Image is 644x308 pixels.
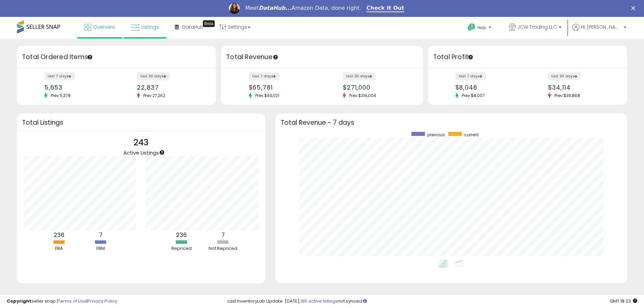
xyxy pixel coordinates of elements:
span: Prev: $8,007 [458,93,488,98]
b: 236 [176,231,187,239]
span: Prev: $63,021 [252,93,283,98]
strong: Copyright [7,298,31,304]
div: $65,781 [249,84,317,91]
span: Prev: 5,378 [47,93,74,98]
div: $271,000 [343,84,411,91]
div: Repriced [161,245,202,252]
div: Tooltip anchor [203,20,215,27]
div: $34,114 [548,84,615,91]
div: Tooltip anchor [87,54,93,60]
div: FBA [39,245,79,252]
p: 243 [123,136,159,149]
b: 236 [54,231,65,239]
span: Listings [141,24,159,30]
span: Active Listings [123,149,159,156]
div: Tooltip anchor [159,149,165,156]
div: 22,837 [137,84,204,91]
h3: Total Listings [22,120,260,125]
span: Prev: 27,262 [140,93,169,98]
h3: Total Ordered Items [22,52,211,62]
a: Overview [79,17,120,37]
span: DataHub [182,24,204,30]
a: Hi [PERSON_NAME] [572,24,626,39]
div: $8,046 [455,84,523,91]
div: 5,653 [44,84,112,91]
span: Prev: $316,004 [346,93,380,98]
a: Help [462,18,498,39]
span: Overview [93,24,115,30]
span: JCW Trading LLC [518,24,557,30]
i: Click here to read more about un-synced listings. [363,299,367,303]
i: Get Help [467,23,476,31]
i: DataHub... [259,5,291,11]
a: Check It Out [366,5,404,12]
label: last 30 days [548,72,581,80]
a: DataHub [170,17,209,37]
a: 195 active listings [301,298,338,304]
img: Profile image for Georgie [229,3,240,14]
a: Listings [126,17,164,37]
label: last 30 days [137,72,170,80]
span: Help [477,25,486,30]
div: FBM [80,245,121,252]
label: last 7 days [455,72,486,80]
span: previous [427,132,445,138]
h3: Total Profit [433,52,622,62]
a: JCW Trading LLC [504,17,567,39]
a: Settings [214,17,256,37]
div: Meet Amazon Data, done right. [245,5,361,11]
div: Tooltip anchor [468,54,474,60]
h3: Total Revenue - 7 days [281,120,622,125]
label: last 7 days [249,72,279,80]
label: last 7 days [44,72,75,80]
a: Privacy Policy [88,298,117,304]
div: Last InventoryLab Update: [DATE], not synced. [228,298,637,305]
div: Close [631,6,638,10]
div: Tooltip anchor [272,54,279,60]
label: last 30 days [343,72,376,80]
span: Prev: $36,868 [551,93,583,98]
div: seller snap | | [7,298,117,305]
span: current [464,132,479,138]
h3: Total Revenue [226,52,418,62]
span: 2025-10-10 18:23 GMT [610,298,637,304]
b: 7 [99,231,102,239]
div: Not Repriced [203,245,243,252]
a: Terms of Use [58,298,87,304]
span: Hi [PERSON_NAME] [581,24,622,30]
b: 7 [221,231,225,239]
